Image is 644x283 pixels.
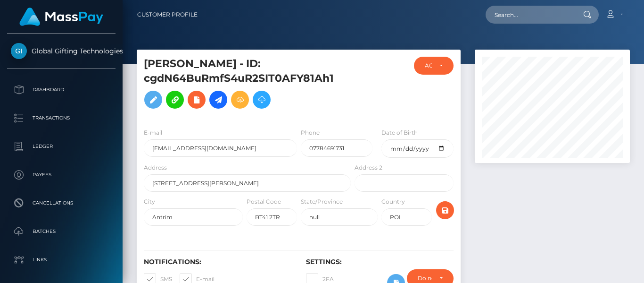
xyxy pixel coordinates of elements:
a: Ledger [7,135,116,158]
p: Dashboard [11,83,112,97]
h6: Settings: [306,258,454,266]
p: Cancellations [11,196,112,210]
p: Links [11,253,112,267]
input: Search... [486,6,574,24]
label: Address [144,163,167,172]
button: ACTIVE [414,57,454,75]
label: State/Province [301,197,343,206]
p: Ledger [11,139,112,154]
label: Phone [301,129,320,137]
a: Payees [7,163,116,187]
a: Initiate Payout [209,91,227,109]
p: Batches [11,224,112,239]
a: Batches [7,220,116,243]
label: Country [381,197,405,206]
a: Links [7,248,116,272]
p: Transactions [11,111,112,125]
a: Dashboard [7,78,116,102]
div: ACTIVE [425,62,432,69]
a: Cancellations [7,191,116,215]
label: E-mail [144,129,162,137]
label: Postal Code [247,197,281,206]
a: Transactions [7,106,116,130]
img: Global Gifting Technologies Inc [11,43,27,59]
p: Payees [11,168,112,182]
img: MassPay Logo [19,8,103,26]
a: Customer Profile [137,5,198,25]
label: Date of Birth [381,129,418,137]
label: City [144,197,155,206]
span: Global Gifting Technologies Inc [7,47,116,55]
label: Address 2 [355,163,382,172]
h6: Notifications: [144,258,292,266]
h5: [PERSON_NAME] - ID: cgdN64BuRmfS4uR2SIT0AFY81Ah1 [144,57,346,113]
div: Do not require [418,274,432,282]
